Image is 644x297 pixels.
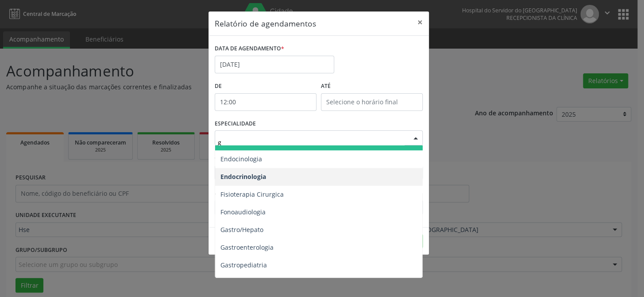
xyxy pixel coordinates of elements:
[220,155,262,163] span: Endocinologia
[215,18,316,29] h5: Relatório de agendamentos
[215,56,334,73] input: Selecione uma data ou intervalo
[411,11,429,33] button: Close
[218,133,405,151] input: Seleciona uma especialidade
[215,93,316,111] input: Selecione o horário inicial
[321,80,423,93] label: ATÉ
[321,93,423,111] input: Selecione o horário final
[215,80,316,93] label: De
[220,190,284,198] span: Fisioterapia Cirurgica
[220,172,266,181] span: Endocrinologia
[215,117,256,131] label: ESPECIALIDADE
[220,208,266,216] span: Fonoaudiologia
[220,261,267,269] span: Gastropediatria
[220,225,263,234] span: Gastro/Hepato
[215,42,284,56] label: DATA DE AGENDAMENTO
[220,243,274,251] span: Gastroenterologia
